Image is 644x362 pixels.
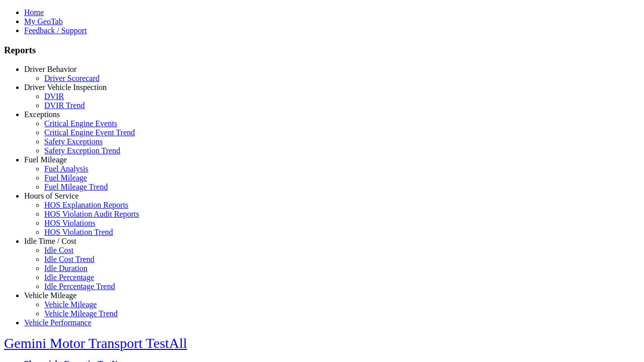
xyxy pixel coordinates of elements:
[44,74,100,82] a: Driver Scorecard
[44,137,103,146] a: Safety Exceptions
[44,255,95,263] a: Idle Cost Trend
[24,318,92,327] a: Vehicle Performance
[44,201,128,209] a: HOS Explanation Reports
[24,192,78,200] a: Hours of Service
[44,210,139,218] a: HOS Violation Audit Reports
[44,119,117,128] a: Critical Engine Events
[44,219,95,227] a: HOS Violations
[44,246,73,254] a: Idle Cost
[24,83,107,92] a: Driver Vehicle Inspection
[24,110,60,119] a: Exceptions
[44,92,64,101] a: DVIR
[44,101,85,110] a: DVIR Trend
[4,335,187,351] a: Gemini Motor Transport TestAll
[24,237,76,245] a: Idle Time / Cost
[24,155,67,164] a: Fuel Mileage
[44,300,97,309] a: Vehicle Mileage
[24,17,63,26] a: My GeoTab
[44,173,87,182] a: Fuel Mileage
[4,45,640,56] h3: Reports
[44,128,135,137] a: Critical Engine Event Trend
[44,164,89,173] a: Fuel Analysis
[44,282,115,291] a: Idle Percentage Trend
[44,228,113,236] a: HOS Violation Trend
[44,183,108,191] a: Fuel Mileage Trend
[44,273,94,282] a: Idle Percentage
[24,65,76,73] a: Driver Behavior
[24,26,87,35] a: Feedback / Support
[44,264,88,273] a: Idle Duration
[24,291,76,300] a: Vehicle Mileage
[44,146,120,155] a: Safety Exception Trend
[44,309,118,318] a: Vehicle Mileage Trend
[24,8,44,17] a: Home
